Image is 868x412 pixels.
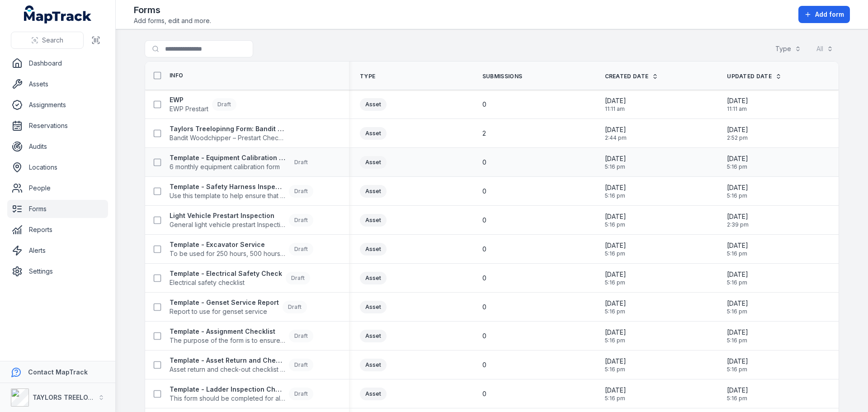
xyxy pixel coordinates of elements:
strong: Template - Assignment Checklist [170,327,285,336]
span: [DATE] [605,270,626,279]
div: Asset [360,185,387,198]
span: [DATE] [727,386,748,395]
span: 5:16 pm [605,337,626,344]
span: [DATE] [605,183,626,192]
span: Add forms, edit and more. [134,16,211,25]
div: Draft [289,156,313,169]
span: 2:39 pm [727,221,749,228]
span: 0 [482,303,486,312]
span: This form should be completed for all ladders. [170,394,285,403]
strong: TAYLORS TREELOPPING [33,393,108,401]
span: [DATE] [727,299,748,308]
strong: Template - Electrical Safety Check [170,269,282,278]
span: [DATE] [727,212,749,221]
strong: Template - Equipment Calibration Form [170,153,285,162]
span: [DATE] [727,125,748,134]
strong: EWP [170,95,208,104]
a: Template - Assignment ChecklistThe purpose of the form is to ensure the employee is licenced and ... [170,327,313,345]
span: Report to use for genset service [170,307,279,316]
a: Reservations [7,117,108,135]
a: Reports [7,221,108,239]
a: Template - Equipment Calibration Form6 monthly equipment calibration formDraft [170,153,313,171]
span: 5:16 pm [605,221,626,228]
button: Add form [798,6,850,23]
span: 5:16 pm [605,192,626,199]
time: 03/06/2025, 5:16:59 pm [605,241,626,257]
span: 5:16 pm [605,308,626,315]
button: All [811,40,839,57]
div: Asset [360,330,387,342]
time: 03/06/2025, 5:16:59 pm [605,386,626,402]
time: 03/06/2025, 5:16:59 pm [727,299,748,315]
div: Draft [289,185,313,198]
span: Use this template to help ensure that your harness is in good condition before use to reduce the ... [170,191,285,200]
span: [DATE] [727,154,748,163]
time: 03/06/2025, 5:16:59 pm [605,212,626,228]
span: [DATE] [727,241,748,250]
span: To be used for 250 hours, 500 hours and 750 hours service only. (1,000 hours to be completed by d... [170,249,285,258]
span: [DATE] [605,96,626,105]
span: 5:16 pm [727,366,748,373]
time: 03/06/2025, 5:16:59 pm [727,328,748,344]
span: [DATE] [727,270,748,279]
a: Taylors Treelopinng Form: Bandit Woodchipper – Prestart ChecklistBandit Woodchipper – Prestart Ch... [170,124,285,142]
div: Asset [360,243,387,256]
span: 0 [482,158,486,167]
time: 01/09/2025, 2:52:23 pm [727,125,748,142]
span: Electrical safety checklist [170,278,282,287]
div: Asset [360,156,387,169]
div: Asset [360,98,387,111]
time: 03/06/2025, 5:16:59 pm [727,386,748,402]
span: [DATE] [605,386,626,395]
span: [DATE] [605,357,626,366]
a: Template - Electrical Safety CheckElectrical safety checklistDraft [170,269,310,287]
span: [DATE] [727,328,748,337]
span: General light vehicle prestart Inspection form [170,220,285,229]
time: 01/09/2025, 2:39:54 pm [727,212,749,228]
div: Asset [360,214,387,227]
div: Draft [289,330,313,342]
div: Asset [360,388,387,400]
a: Assignments [7,96,108,114]
span: 5:16 pm [605,163,626,170]
time: 28/08/2025, 2:44:53 pm [605,125,627,142]
a: Template - Ladder Inspection ChecklistThis form should be completed for all ladders.Draft [170,385,313,403]
a: MapTrack [24,5,92,24]
time: 03/06/2025, 5:16:59 pm [727,357,748,373]
span: 0 [482,245,486,254]
strong: Contact MapTrack [28,368,88,376]
span: 5:16 pm [727,250,748,257]
span: 5:16 pm [605,366,626,373]
span: 5:16 pm [605,395,626,402]
div: Asset [360,359,387,371]
span: 5:16 pm [727,337,748,344]
time: 03/06/2025, 5:16:59 pm [605,270,626,286]
span: 6 monthly equipment calibration form [170,162,285,171]
div: Draft [212,98,236,111]
strong: Light Vehicle Prestart Inspection [170,211,285,220]
span: 2:52 pm [727,134,748,142]
span: Submissions [482,73,522,80]
span: [DATE] [605,212,626,221]
span: 5:16 pm [727,279,748,286]
strong: Taylors Treelopinng Form: Bandit Woodchipper – Prestart Checklist [170,124,285,133]
div: Draft [289,214,313,227]
span: Type [360,73,375,80]
div: Asset [360,127,387,140]
div: Draft [289,359,313,371]
span: [DATE] [727,357,748,366]
a: Locations [7,158,108,176]
time: 03/06/2025, 5:16:59 pm [727,154,748,170]
span: [DATE] [727,183,748,192]
div: Draft [289,243,313,256]
a: Light Vehicle Prestart InspectionGeneral light vehicle prestart Inspection formDraft [170,211,313,229]
span: 5:16 pm [727,192,748,199]
strong: Template - Safety Harness Inspection [170,182,285,191]
div: Draft [286,272,310,284]
span: Updated Date [727,73,772,80]
a: Template - Safety Harness InspectionUse this template to help ensure that your harness is in good... [170,182,313,200]
time: 01/09/2025, 11:11:23 am [727,96,748,113]
span: [DATE] [605,154,626,163]
a: Audits [7,137,108,156]
a: Alerts [7,242,108,260]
